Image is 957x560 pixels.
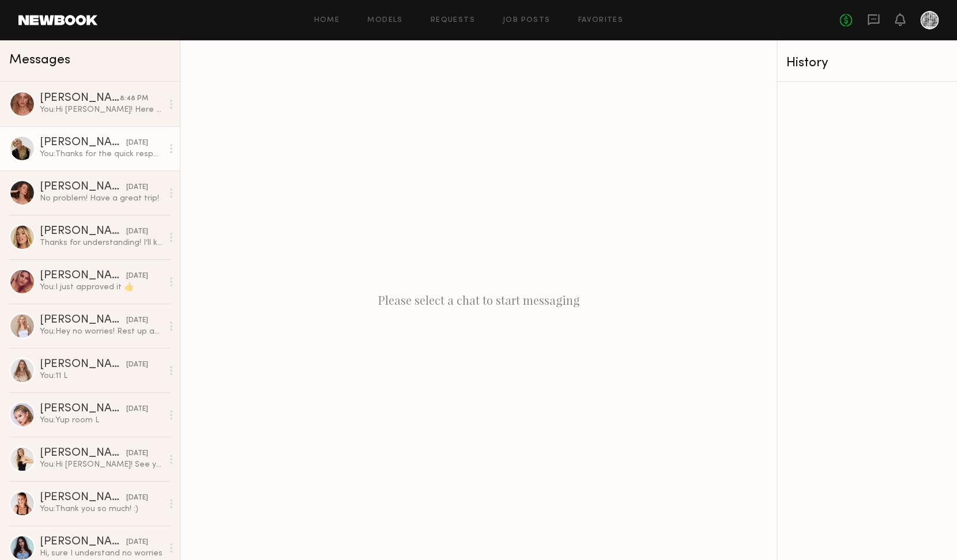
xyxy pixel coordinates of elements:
div: [DATE] [126,226,148,237]
div: [PERSON_NAME] [40,448,126,459]
div: You: Hi [PERSON_NAME]! Here are the details: Address: [STREET_ADDRESS][PERSON_NAME] My cell: [PHO... [40,104,163,115]
div: [DATE] [126,182,148,193]
div: Thanks for understanding! I’ll keep an eye out! Safe travels! [40,237,163,248]
div: No problem! Have a great trip! [40,193,163,204]
div: You: Thank you so much! :) [40,504,163,514]
div: [PERSON_NAME] [40,492,126,504]
div: [DATE] [126,271,148,282]
div: You: Hi [PERSON_NAME]! See you [DATE]! Just message when in front of the building and I’ll buzz y... [40,459,163,470]
div: You: Yup room L [40,415,163,426]
div: You: Hey no worries! Rest up and get well soon! Shooting is no biggie, we can always do it anothe... [40,326,163,337]
span: Messages [9,54,70,67]
div: You: I just approved it 👍 [40,282,163,293]
div: [DATE] [126,537,148,548]
a: Models [367,17,402,24]
div: You: 11 L [40,370,163,381]
div: [DATE] [126,404,148,415]
div: [DATE] [126,138,148,149]
a: Home [314,17,340,24]
a: Favorites [578,17,623,24]
div: 8:48 PM [120,93,148,104]
div: [PERSON_NAME] [40,270,126,282]
div: [DATE] [126,315,148,326]
a: Job Posts [503,17,551,24]
div: [PERSON_NAME] [40,137,126,149]
div: [DATE] [126,448,148,459]
div: History [786,56,948,70]
div: You: Thanks for the quick response! Just booked you for [DATE] (Fri) at 4pm ☺️ -Address is [STREE... [40,149,163,160]
div: [PERSON_NAME] [40,226,126,237]
div: [PERSON_NAME] [40,93,120,104]
div: [PERSON_NAME] [40,403,126,415]
div: [PERSON_NAME] [40,181,126,193]
div: [PERSON_NAME] [40,315,126,326]
div: Hi, sure I understand no worries [40,548,163,559]
div: Please select a chat to start messaging [180,40,777,560]
a: Requests [431,17,475,24]
div: [DATE] [126,360,148,370]
div: [DATE] [126,493,148,504]
div: [PERSON_NAME] [40,359,126,370]
div: [PERSON_NAME] [40,536,126,548]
